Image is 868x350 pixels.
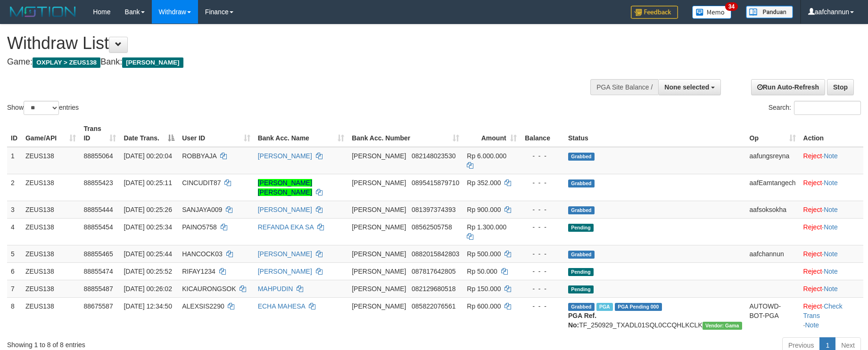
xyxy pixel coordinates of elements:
select: Showentries [24,101,59,115]
td: 6 [7,262,22,280]
td: · [800,245,863,262]
th: Bank Acc. Number: activate to sort column ascending [348,120,463,147]
a: ECHA MAHESA [258,302,305,310]
span: Copy 082129680518 to clipboard [412,285,455,293]
span: Copy 087817642805 to clipboard [412,268,455,275]
span: Copy 082148023530 to clipboard [412,152,455,160]
span: Grabbed [568,179,595,187]
span: ALEXSIS2290 [182,302,224,310]
div: - - - [524,178,561,187]
div: - - - [524,267,561,276]
label: Show entries [7,101,79,115]
span: PGA Pending [615,303,662,311]
td: AUTOWD-BOT-PGA [746,297,800,334]
span: 88675587 [83,302,113,310]
span: [DATE] 12:34:50 [124,302,172,310]
td: ZEUS138 [22,218,80,245]
td: aafchannun [746,245,800,262]
span: Rp 500.000 [467,250,501,258]
td: aafsoksokha [746,201,800,218]
td: ZEUS138 [22,147,80,174]
th: Op: activate to sort column ascending [746,120,800,147]
span: SANJAYA009 [182,206,222,213]
a: Note [824,152,838,160]
img: panduan.png [746,6,793,18]
td: ZEUS138 [22,245,80,262]
th: Balance [521,120,564,147]
td: TF_250929_TXADL01SQL0CCQHLKCLK [564,297,746,334]
div: - - - [524,205,561,214]
span: Copy 08562505758 to clipboard [412,223,452,231]
td: ZEUS138 [22,297,80,334]
th: Amount: activate to sort column ascending [463,120,520,147]
span: Grabbed [568,303,595,311]
button: None selected [658,79,721,95]
span: 88855474 [83,268,113,275]
a: Reject [803,223,822,231]
span: Copy 081397374393 to clipboard [412,206,455,213]
span: [PERSON_NAME] [352,285,406,293]
span: [PERSON_NAME] [352,206,406,213]
a: Note [805,321,819,329]
th: Trans ID: activate to sort column ascending [80,120,120,147]
a: Reject [803,268,822,275]
td: 2 [7,174,22,201]
a: Note [824,268,838,275]
span: Copy 0882015842803 to clipboard [412,250,459,258]
span: 88855454 [83,223,113,231]
a: Note [824,250,838,258]
td: 3 [7,201,22,218]
div: - - - [524,301,561,311]
span: None selected [664,83,709,91]
td: · · [800,297,863,334]
th: Action [800,120,863,147]
td: 8 [7,297,22,334]
a: Check Trans [803,302,843,319]
h1: Withdraw List [7,34,569,53]
span: Rp 1.300.000 [467,223,506,231]
a: [PERSON_NAME] [258,250,312,258]
div: - - - [524,249,561,259]
td: · [800,201,863,218]
div: PGA Site Balance / [590,79,658,95]
span: 88855064 [83,152,113,160]
td: · [800,147,863,174]
th: User ID: activate to sort column ascending [178,120,254,147]
img: MOTION_logo.png [7,5,79,19]
span: CINCUDIT87 [182,179,221,187]
td: ZEUS138 [22,201,80,218]
a: [PERSON_NAME] [258,206,312,213]
span: Grabbed [568,206,595,214]
span: OXPLAY > ZEUS138 [33,57,100,68]
span: Marked by aafpengsreynich [596,303,613,311]
td: ZEUS138 [22,174,80,201]
span: Copy 085822076561 to clipboard [412,302,455,310]
span: [PERSON_NAME] [352,152,406,160]
td: ZEUS138 [22,262,80,280]
td: aafEamtangech [746,174,800,201]
span: Rp 352.000 [467,179,501,187]
span: PAINO5758 [182,223,217,231]
span: [PERSON_NAME] [122,57,183,68]
label: Search: [769,101,861,115]
span: 88855444 [83,206,113,213]
span: 88855465 [83,250,113,258]
th: ID [7,120,22,147]
th: Bank Acc. Name: activate to sort column ascending [254,120,348,147]
td: 5 [7,245,22,262]
th: Game/API: activate to sort column ascending [22,120,80,147]
span: Rp 6.000.000 [467,152,506,160]
div: - - - [524,222,561,232]
span: 88855487 [83,285,113,293]
div: - - - [524,284,561,293]
span: RIFAY1234 [182,268,215,275]
span: [DATE] 00:25:11 [124,179,172,187]
a: Reject [803,152,822,160]
span: Copy 0895415879710 to clipboard [412,179,459,187]
a: Reject [803,206,822,213]
a: MAHPUDIN [258,285,293,293]
span: Rp 150.000 [467,285,501,293]
span: ROBBYAJA [182,152,216,160]
span: Grabbed [568,153,595,161]
span: [DATE] 00:26:02 [124,285,172,293]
